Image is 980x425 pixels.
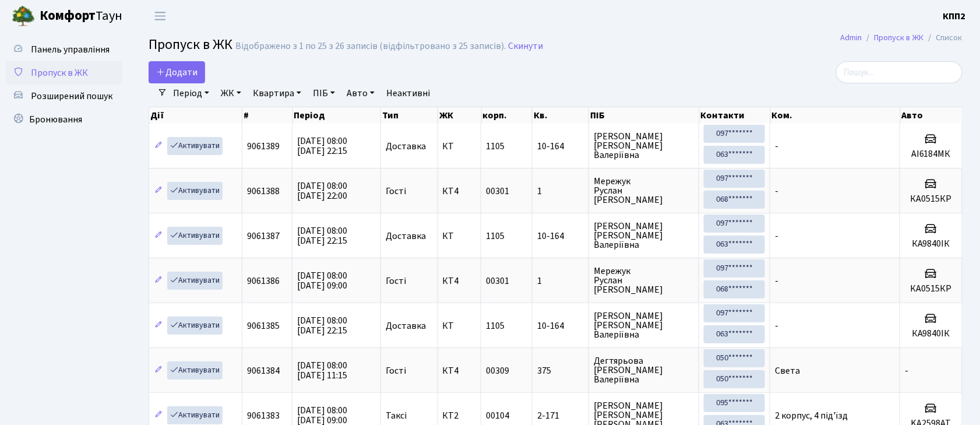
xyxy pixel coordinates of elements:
a: Активувати [167,182,223,200]
span: - [775,230,778,243]
span: 10-164 [537,142,584,151]
a: Квартира [248,83,306,103]
th: Період [293,107,381,124]
span: Доставка [386,321,426,331]
span: Розширений пошук [31,90,112,103]
span: [DATE] 08:00 [DATE] 22:15 [297,224,347,247]
span: Дегтярьова [PERSON_NAME] Валеріївна [594,356,694,384]
span: [PERSON_NAME] [PERSON_NAME] Валеріївна [594,311,694,339]
th: ЖК [438,107,482,124]
span: Гості [386,187,406,196]
span: 9061386 [247,275,280,287]
span: Таун [40,6,122,26]
span: Таксі [386,411,407,420]
b: КПП2 [943,10,966,23]
span: Гості [386,276,406,286]
a: Активувати [167,272,223,290]
th: Дії [149,107,242,124]
span: 9061389 [247,140,280,153]
span: Гості [386,366,406,375]
span: - [775,140,778,153]
a: Розширений пошук [6,85,122,108]
span: 00309 [486,364,509,377]
span: - [905,364,908,377]
a: Активувати [167,317,223,335]
h5: КА0515КР [905,194,957,205]
span: 10-164 [537,321,584,331]
a: ЖК [216,83,246,103]
h5: КА9840ІК [905,328,957,339]
span: [PERSON_NAME] [PERSON_NAME] Валеріївна [594,132,694,160]
button: Переключити навігацію [146,6,175,26]
span: Мережук Руслан [PERSON_NAME] [594,177,694,205]
span: - [775,275,778,287]
span: - [775,185,778,198]
span: 9061385 [247,319,280,332]
h5: КА0515КР [905,283,957,294]
span: - [775,319,778,332]
a: Пропуск в ЖК [6,61,122,85]
span: [PERSON_NAME] [PERSON_NAME] Валеріївна [594,222,694,250]
a: Бронювання [6,108,122,131]
span: 00104 [486,409,509,422]
th: Контакти [700,107,771,124]
span: КТ4 [443,187,477,196]
span: Света [775,364,800,377]
a: Авто [342,83,379,103]
span: Доставка [386,231,426,241]
th: корп. [482,107,533,124]
th: Тип [381,107,438,124]
span: 10-164 [537,231,584,241]
span: [DATE] 08:00 [DATE] 22:00 [297,180,347,202]
h5: КА9840ІК [905,238,957,250]
span: Бронювання [29,113,82,126]
span: КТ4 [443,276,477,286]
span: 1 [537,276,584,286]
a: Скинути [508,41,543,52]
div: Відображено з 1 по 25 з 26 записів (відфільтровано з 25 записів). [235,41,506,52]
span: 9061388 [247,185,280,198]
span: 9061387 [247,230,280,243]
span: КТ [443,142,477,151]
th: # [242,107,292,124]
li: Список [924,31,963,44]
a: Пропуск в ЖК [875,31,924,44]
a: Додати [149,61,205,83]
span: 1105 [486,230,505,243]
th: Авто [901,107,963,124]
a: Admin [841,31,862,44]
span: КТ [443,321,477,331]
a: ПІБ [308,83,340,103]
span: 00301 [486,185,509,198]
a: Панель управління [6,38,122,61]
span: [DATE] 08:00 [DATE] 11:15 [297,359,347,382]
span: Доставка [386,142,426,151]
th: Кв. [533,107,589,124]
span: 1105 [486,319,505,332]
span: КТ4 [443,366,477,375]
span: [DATE] 08:00 [DATE] 09:00 [297,269,347,292]
span: [DATE] 08:00 [DATE] 22:15 [297,135,347,157]
a: Активувати [167,361,223,380]
span: 375 [537,366,584,375]
span: 9061383 [247,409,280,422]
th: Ком. [771,107,901,124]
nav: breadcrumb [823,26,980,50]
span: 1 [537,187,584,196]
span: 9061384 [247,364,280,377]
img: logo.png [12,5,35,28]
input: Пошук... [836,61,963,83]
span: Панель управління [31,43,110,56]
span: 2-171 [537,411,584,420]
span: 2 корпус, 4 під'їзд [775,409,848,422]
a: Активувати [167,227,223,245]
h5: АІ6184МК [905,149,957,160]
span: 00301 [486,275,509,287]
a: Активувати [167,137,223,155]
span: КТ [443,231,477,241]
span: Пропуск в ЖК [149,34,232,55]
th: ПІБ [589,107,699,124]
a: Неактивні [382,83,435,103]
span: Пропуск в ЖК [31,66,88,79]
span: Мережук Руслан [PERSON_NAME] [594,266,694,294]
